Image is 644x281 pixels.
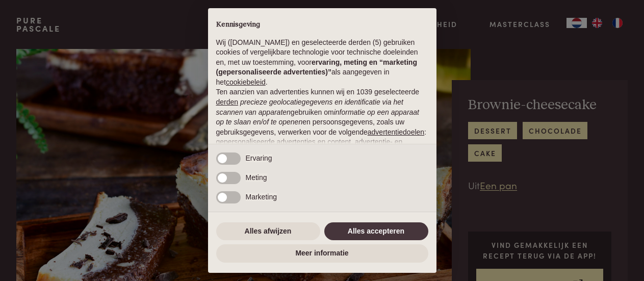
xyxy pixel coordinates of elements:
[216,38,428,88] p: Wij ([DOMAIN_NAME]) en geselecteerde derden (5) gebruiken cookies of vergelijkbare technologie vo...
[246,173,267,182] span: Meting
[246,154,272,162] span: Ervaring
[216,222,320,241] button: Alles afwijzen
[368,127,424,138] button: advertentiedoelen
[216,98,403,116] em: precieze geolocatiegegevens en identificatie via het scannen van apparaten
[216,244,428,263] button: Meer informatie
[216,108,420,126] em: informatie op een apparaat op te slaan en/of te openen
[324,222,428,241] button: Alles accepteren
[216,58,417,76] strong: ervaring, meting en “marketing (gepersonaliseerde advertenties)”
[226,78,266,86] a: cookiebeleid
[216,20,428,30] h2: Kennisgeving
[216,97,239,108] button: derden
[246,193,277,201] span: Marketing
[216,87,428,157] p: Ten aanzien van advertenties kunnen wij en 1039 geselecteerde gebruiken om en persoonsgegevens, z...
